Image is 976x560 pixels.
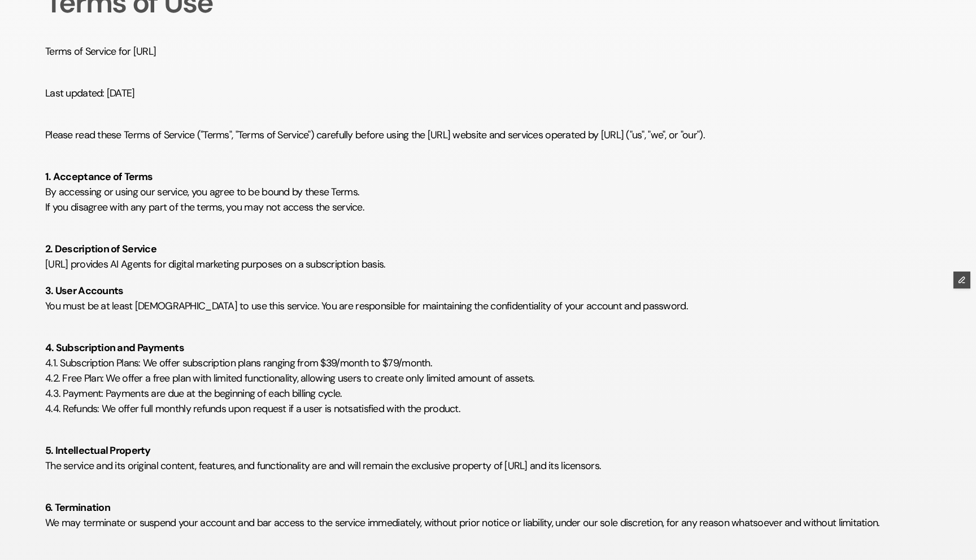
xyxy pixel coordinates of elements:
p: Please read these Terms of Service ("Terms", "Terms of Service") carefully before using the [URL]... [45,112,931,143]
button: Edit Framer Content [953,272,970,288]
strong: 4. Subscription and Payments [45,341,184,355]
strong: 1. Acceptance of Terms [45,170,152,183]
p: [URL] provides AI Agents for digital marketing purposes on a subscription basis. [45,226,931,272]
strong: 5. Intellectual Property [45,444,151,457]
strong: 3. User Accounts [45,284,123,297]
p: Last updated: [DATE] [45,71,931,101]
p: By accessing or using our service, you agree to be bound by these Terms. If you disagree with any... [45,154,931,215]
p: 4.1. Subscription Plans: We offer subscription plans ranging from $39/month to $79/month. 4.2. Fr... [45,325,931,417]
p: Terms of Service for [URL] [45,44,931,59]
strong: 6. Termination [45,501,110,514]
p: The service and its original content, features, and functionality are and will remain the exclusi... [45,428,931,474]
strong: 2. Description of Service [45,242,156,256]
p: You must be at least [DEMOGRAPHIC_DATA] to use this service. You are responsible for maintaining ... [45,283,931,314]
p: We may terminate or suspend your account and bar access to the service immediately, without prior... [45,485,931,531]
